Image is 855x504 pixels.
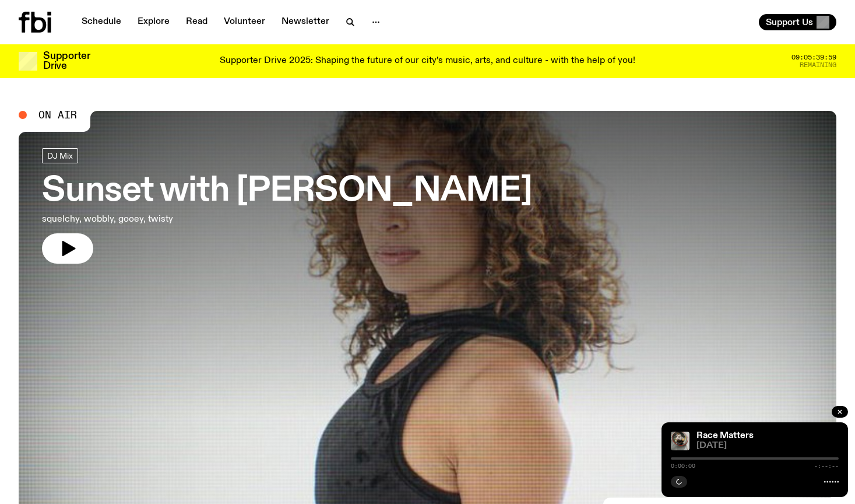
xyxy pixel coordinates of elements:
[42,212,340,226] p: squelchy, wobbly, gooey, twisty
[759,14,836,30] button: Support Us
[42,148,78,163] a: DJ Mix
[75,14,128,30] a: Schedule
[671,432,689,450] img: A photo of the Race Matters team taken in a rear view or "blindside" mirror. A bunch of people of...
[696,442,839,450] span: [DATE]
[814,463,839,469] span: -:--:--
[220,56,635,66] p: Supporter Drive 2025: Shaping the future of our city’s music, arts, and culture - with the help o...
[42,148,532,264] a: Sunset with [PERSON_NAME]squelchy, wobbly, gooey, twisty
[275,14,336,30] a: Newsletter
[42,175,532,208] h3: Sunset with [PERSON_NAME]
[217,14,272,30] a: Volunteer
[766,17,813,27] span: Support Us
[671,463,695,469] span: 0:00:00
[696,431,754,440] a: Race Matters
[791,54,836,61] span: 09:05:39:59
[43,51,90,71] h3: Supporter Drive
[800,62,836,68] span: Remaining
[131,14,177,30] a: Explore
[38,110,77,120] span: On Air
[47,151,73,160] span: DJ Mix
[179,14,214,30] a: Read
